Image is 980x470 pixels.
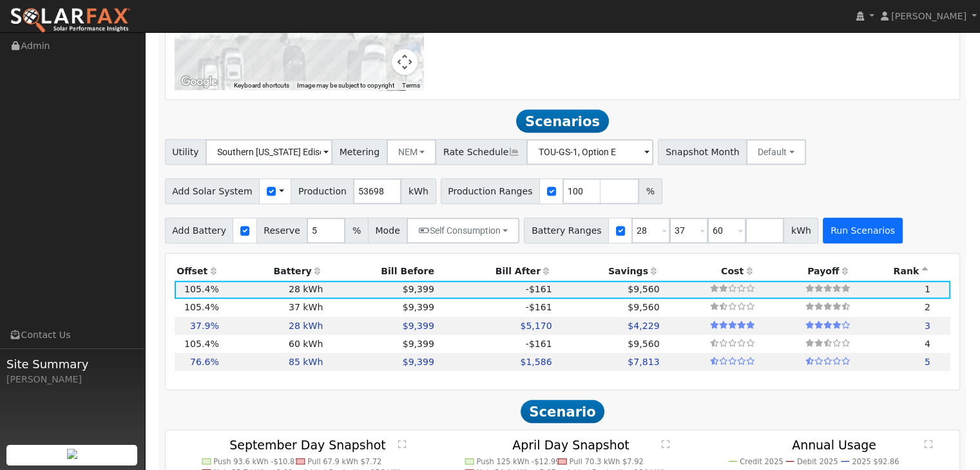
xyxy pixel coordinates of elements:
span: -$161 [526,302,552,312]
text: Credit 2025 [740,457,783,466]
button: Default [746,139,806,165]
span: Payoff [807,266,839,276]
img: retrieve [67,449,77,459]
span: Battery Ranges [524,218,609,243]
text: Annual Usage [792,438,876,452]
span: 105.4% [184,302,219,312]
span: 3 [925,321,930,331]
text: Push 125 kWh -$12.99 [477,457,561,466]
span: 105.4% [184,284,219,294]
text: Debit 2025 [797,457,838,466]
span: $1,586 [520,357,552,367]
span: Image may be subject to copyright [297,82,394,89]
text: Pull 70.3 kWh $7.92 [569,457,643,466]
span: Snapshot Month [658,139,747,165]
text: April Day Snapshot [512,438,629,452]
span: $9,399 [403,321,434,331]
span: 2 [925,302,930,312]
img: Google [178,73,220,90]
input: Select a Utility [206,139,332,165]
span: Production [291,178,354,204]
span: 4 [925,339,930,349]
text: 2025 $92.86 [852,457,899,466]
span: Reserve [256,218,308,243]
span: Add Battery [165,218,234,243]
th: Bill After [436,263,554,281]
span: Mode [368,218,407,243]
span: Rate Schedule [436,139,527,165]
span: -$161 [526,284,552,294]
a: Open this area in Google Maps (opens a new window) [178,73,220,90]
span: Site Summary [6,355,138,373]
span: 37.9% [190,321,219,331]
span: Scenario [521,400,605,423]
text:  [661,440,669,449]
span: -$161 [526,339,552,349]
input: Select a Rate Schedule [526,139,653,165]
span: Savings [608,266,648,276]
th: Battery [221,263,325,281]
span: Add Solar System [165,178,260,204]
span: % [639,178,662,204]
span: $9,399 [403,339,434,349]
span: $9,399 [403,284,434,294]
td: 60 kWh [221,335,325,353]
span: $9,560 [628,284,659,294]
span: Rank [893,266,919,276]
img: SolarFax [10,7,131,34]
button: Keyboard shortcuts [234,81,289,90]
span: 1 [925,284,930,294]
span: $9,560 [628,339,659,349]
text: Push 93.6 kWh -$10.81 [213,457,300,466]
td: 85 kWh [221,353,325,371]
span: 105.4% [184,339,219,349]
button: Self Consumption [407,218,519,243]
span: $4,229 [628,321,659,331]
span: $9,399 [403,302,434,312]
td: 28 kWh [221,281,325,299]
span: 5 [925,357,930,367]
span: $9,560 [628,302,659,312]
th: Bill Before [325,263,437,281]
button: Map camera controls [392,49,418,75]
span: $5,170 [520,321,552,331]
span: % [345,218,368,243]
text: Pull 67.9 kWh $7.72 [307,457,381,466]
button: Run Scenarios [823,218,902,243]
td: 28 kWh [221,317,325,335]
text:  [398,440,406,449]
span: kWh [401,178,436,204]
td: 37 kWh [221,299,325,317]
span: Utility [165,139,207,165]
span: 76.6% [190,357,219,367]
span: kWh [783,218,818,243]
th: Offset [175,263,222,281]
span: [PERSON_NAME] [891,11,966,21]
span: Production Ranges [441,178,540,204]
text:  [925,440,932,449]
div: [PERSON_NAME] [6,373,138,386]
span: Metering [332,139,387,165]
text: September Day Snapshot [229,438,386,452]
span: $7,813 [628,357,659,367]
button: NEM [387,139,437,165]
span: Cost [721,266,744,276]
a: Terms (opens in new tab) [402,82,420,89]
span: Scenarios [516,109,608,133]
span: $9,399 [403,357,434,367]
